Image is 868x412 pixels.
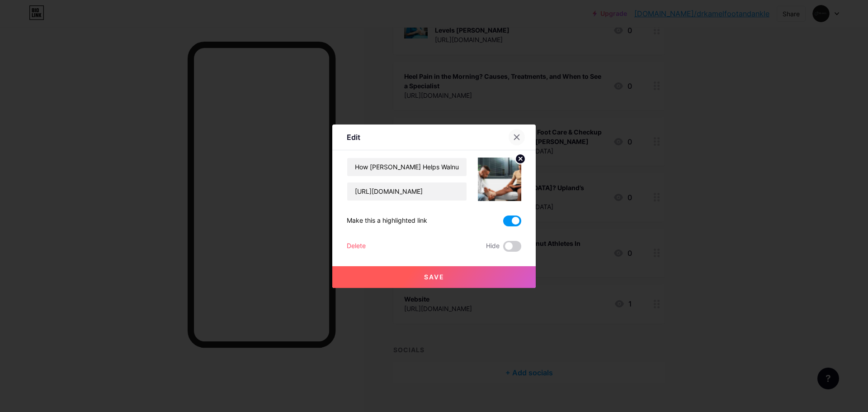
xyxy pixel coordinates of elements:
[486,241,500,252] span: Hide
[347,241,366,252] div: Delete
[347,216,427,226] div: Make this a highlighted link
[478,158,521,201] img: link_thumbnail
[347,182,467,201] input: URL
[332,266,536,288] button: Save
[424,273,444,281] span: Save
[347,132,360,143] div: Edit
[347,158,467,176] input: Title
